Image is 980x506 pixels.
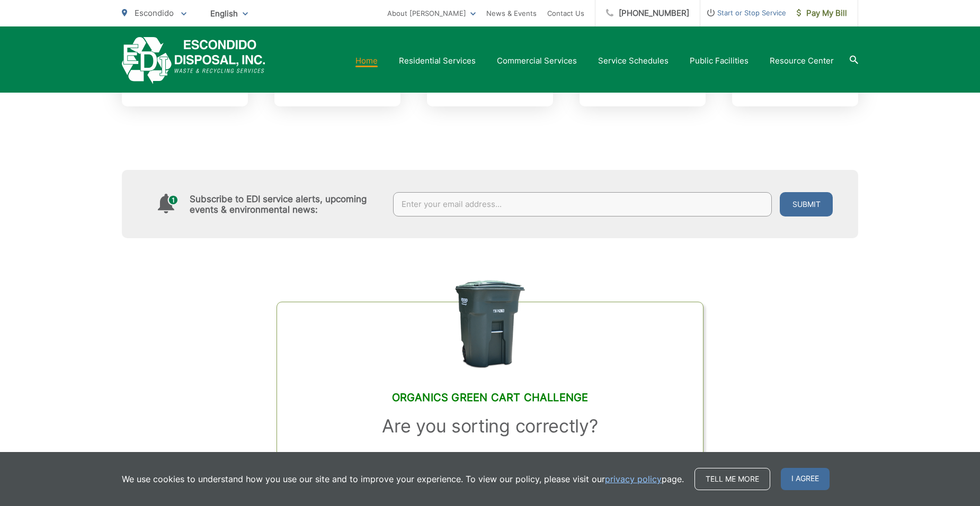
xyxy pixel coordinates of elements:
a: Residential Services [399,55,476,67]
p: We use cookies to understand how you use our site and to improve your experience. To view our pol... [122,473,684,485]
span: Escondido [135,8,174,18]
a: privacy policy [605,473,662,485]
span: English [202,4,256,23]
a: Tell me more [694,468,770,490]
span: I agree [781,468,830,490]
a: Public Facilities [690,55,749,67]
span: Pay My Bill [797,7,847,20]
h3: Are you sorting correctly? [304,415,676,437]
a: Service Schedules [598,55,669,67]
h2: Organics Green Cart Challenge [304,391,676,404]
a: Contact Us [547,7,584,20]
h4: Subscribe to EDI service alerts, upcoming events & environmental news: [190,194,382,215]
a: About [PERSON_NAME] [387,7,476,20]
a: Home [355,55,378,67]
input: Enter your email address... [393,192,772,216]
a: News & Events [486,7,537,20]
a: Resource Center [770,55,834,67]
button: Submit [780,192,833,216]
a: EDCD logo. Return to the homepage. [122,37,265,84]
a: Commercial Services [497,55,577,67]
